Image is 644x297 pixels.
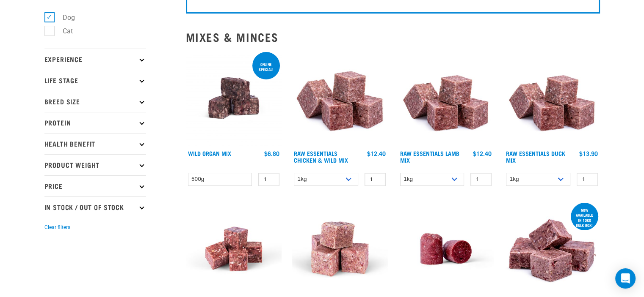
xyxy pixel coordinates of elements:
button: Clear filters [44,223,70,231]
img: ?1041 RE Lamb Mix 01 [398,50,494,146]
p: Product Weight [44,154,146,175]
a: Wild Organ Mix [188,152,231,155]
div: now available in 10kg bulk box! [571,204,598,232]
input: 1 [258,173,279,186]
img: Pile Of Cubed Chicken Wild Meat Mix [292,50,388,146]
img: 1158 Veal Organ Mix 01 [504,201,600,297]
input: 1 [577,173,598,186]
div: ONLINE SPECIAL! [252,58,280,76]
div: Open Intercom Messenger [615,268,636,289]
a: Raw Essentials Duck Mix [506,152,565,161]
img: Goat M Ix 38448 [292,201,388,297]
div: $12.40 [367,150,386,157]
a: Raw Essentials Chicken & Wild Mix [294,152,348,161]
p: Breed Size [44,91,146,112]
h2: Mixes & Minces [186,30,600,44]
input: 1 [365,173,386,186]
label: Cat [49,26,76,36]
p: In Stock / Out Of Stock [44,196,146,218]
p: Price [44,175,146,196]
img: Wild Organ Mix [186,50,282,146]
img: Beef Mackerel 1 [186,201,282,297]
div: $6.80 [264,150,279,157]
p: Life Stage [44,70,146,91]
img: Raw Essentials Chicken Lamb Beef Bulk Minced Raw Dog Food Roll Unwrapped [398,201,494,297]
div: $12.40 [473,150,492,157]
label: Dog [49,12,78,23]
a: Raw Essentials Lamb Mix [400,152,459,161]
input: 1 [470,173,492,186]
div: $13.90 [579,150,598,157]
p: Health Benefit [44,133,146,154]
img: ?1041 RE Lamb Mix 01 [504,50,600,146]
p: Protein [44,112,146,133]
p: Experience [44,49,146,70]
